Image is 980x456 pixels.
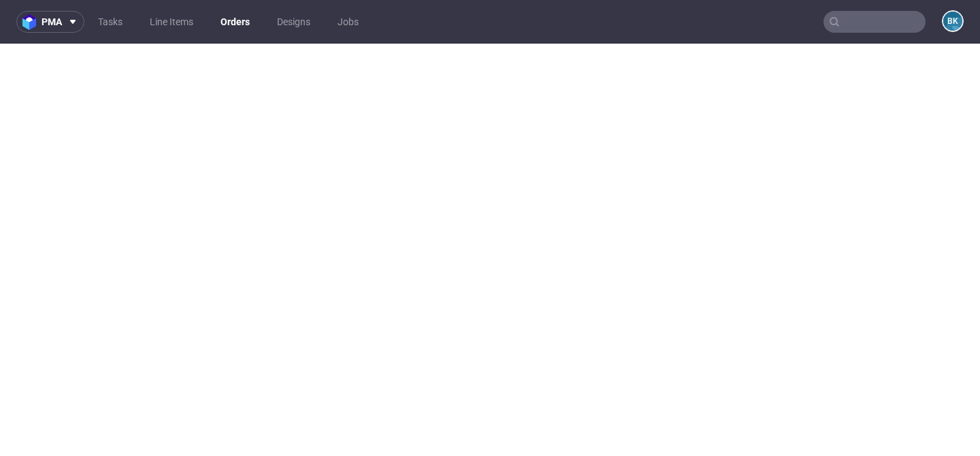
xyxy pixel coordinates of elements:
a: Orders [212,11,258,33]
span: pma [42,17,62,27]
img: logo [22,14,42,30]
button: pma [16,11,84,33]
a: Line Items [142,11,201,33]
a: Jobs [329,11,367,33]
a: Tasks [90,11,131,33]
figcaption: BK [943,12,962,31]
a: Designs [269,11,318,33]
